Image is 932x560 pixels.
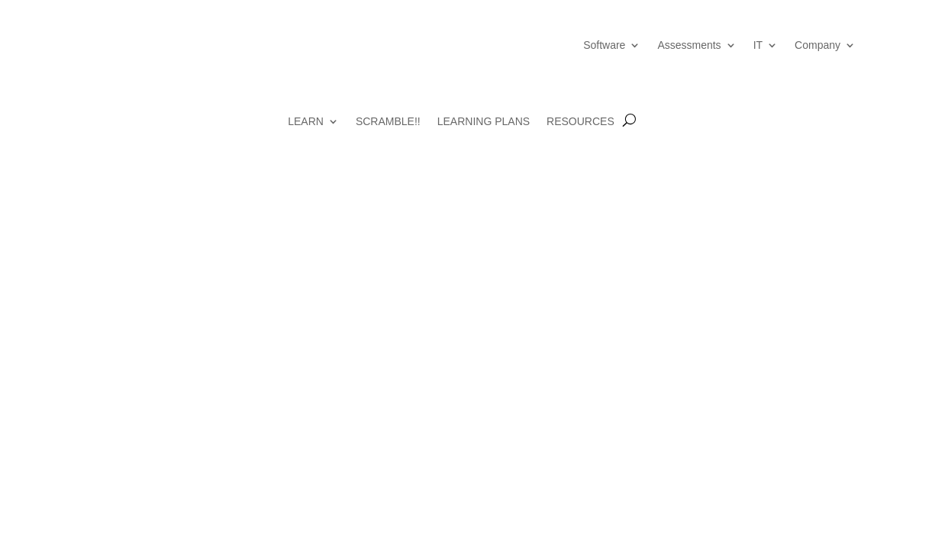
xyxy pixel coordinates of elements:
a: Assessments [657,15,736,75]
a: 2 [470,378,476,384]
a: RESOURCES [547,115,614,150]
a: LEARN [288,115,339,150]
a: Company [795,15,856,75]
a: IT [753,15,778,75]
a: SCRAMBLE!! [356,115,421,150]
a: LEARNING PLANS [437,115,530,150]
a: Software [583,15,640,75]
a: 1 [457,378,463,384]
